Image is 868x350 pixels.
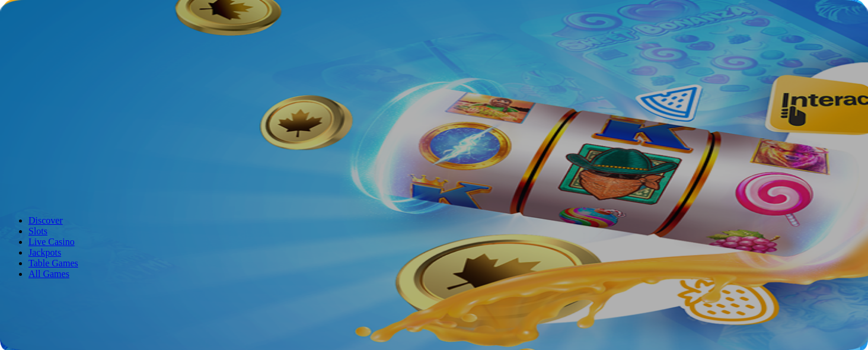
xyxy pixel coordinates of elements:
a: Table Games [28,258,78,268]
header: Lobby [5,195,863,301]
a: All Games [28,269,69,279]
a: Live Casino [28,237,75,247]
nav: Lobby [5,195,863,279]
a: Slots [28,226,47,236]
a: Jackpots [28,247,61,257]
a: Discover [28,215,63,225]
